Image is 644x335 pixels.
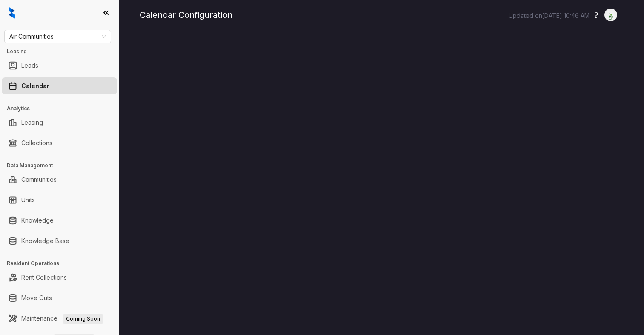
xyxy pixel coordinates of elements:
a: Communities [21,171,57,188]
a: Leasing [21,114,43,131]
span: Coming Soon [63,314,103,324]
div: Calendar Configuration [140,9,624,21]
li: Move Outs [2,289,117,306]
a: Units [21,192,35,209]
img: logo [9,7,15,19]
li: Leads [2,57,117,74]
a: Move Outs [21,289,52,306]
h3: Analytics [7,105,119,112]
li: Collections [2,135,117,152]
li: Knowledge [2,212,117,229]
p: Updated on [DATE] 10:46 AM [509,11,589,20]
a: Calendar [21,77,49,94]
li: Knowledge Base [2,232,117,249]
li: Units [2,192,117,209]
a: Knowledge [21,212,54,229]
a: Rent Collections [21,269,67,286]
img: UserAvatar [605,11,617,20]
button: ? [594,9,598,22]
a: Knowledge Base [21,232,69,249]
span: Air Communities [9,30,106,43]
h3: Resident Operations [7,260,119,267]
h3: Data Management [7,162,119,169]
a: Leads [21,57,38,74]
li: Calendar [2,77,117,94]
h3: Leasing [7,48,119,55]
li: Communities [2,171,117,188]
a: Collections [21,135,52,152]
li: Rent Collections [2,269,117,286]
li: Maintenance [2,310,117,327]
iframe: retool [140,34,624,335]
li: Leasing [2,114,117,131]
